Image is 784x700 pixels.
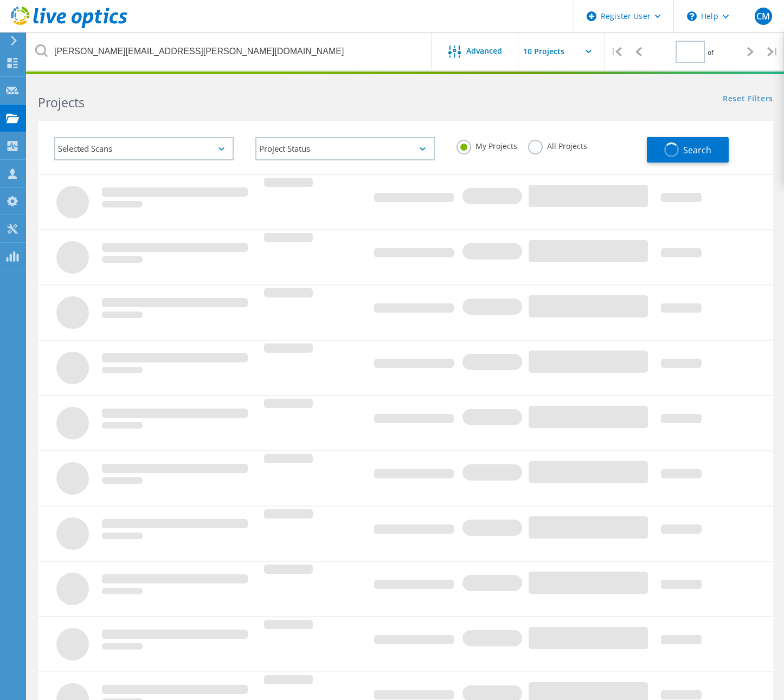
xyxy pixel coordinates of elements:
[683,144,711,156] span: Search
[687,11,697,21] svg: \n
[647,137,729,163] button: Search
[38,94,85,111] b: Projects
[466,47,502,55] span: Advanced
[27,33,432,70] input: Search projects by name, owner, ID, company, etc
[723,95,773,104] a: Reset Filters
[54,137,234,160] div: Selected Scans
[528,140,587,150] label: All Projects
[255,137,435,160] div: Project Status
[11,23,127,30] a: Live Optics Dashboard
[756,12,770,21] span: CM
[762,33,784,71] div: |
[708,48,714,57] span: of
[605,33,627,71] div: |
[457,140,517,150] label: My Projects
